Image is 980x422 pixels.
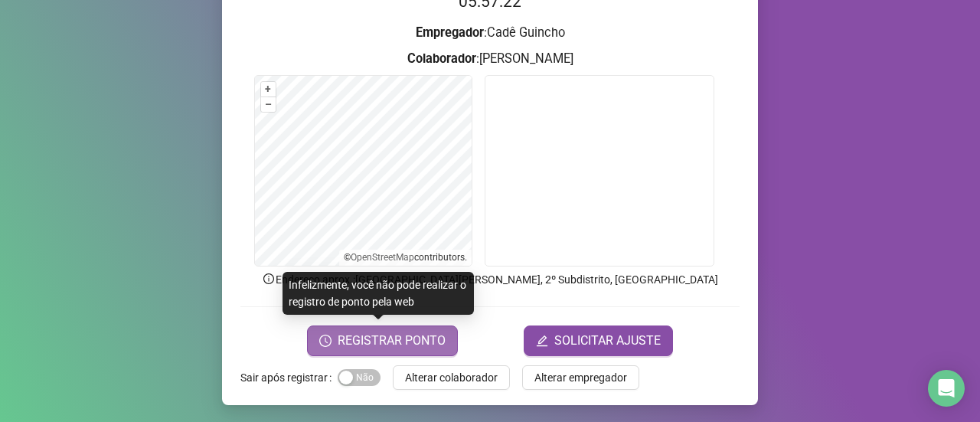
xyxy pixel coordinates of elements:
[534,369,627,386] span: Alterar empregador
[261,97,276,112] button: –
[307,325,458,356] button: REGISTRAR PONTO
[319,335,332,347] span: clock-circle
[554,332,661,350] span: SOLICITAR AJUSTE
[344,252,467,263] li: © contributors.
[262,272,276,286] span: info-circle
[416,25,484,40] strong: Empregador
[351,252,414,263] a: OpenStreetMap
[283,272,474,315] div: Infelizmente, você não pode realizar o registro de ponto pela web
[240,271,740,288] p: Endereço aprox. : [GEOGRAPHIC_DATA][PERSON_NAME], 2º Subdistrito, [GEOGRAPHIC_DATA]
[261,82,276,97] button: +
[928,370,965,407] div: Open Intercom Messenger
[338,332,446,350] span: REGISTRAR PONTO
[522,365,639,390] button: Alterar empregador
[524,325,673,356] button: editSOLICITAR AJUSTE
[393,365,510,390] button: Alterar colaborador
[536,335,548,347] span: edit
[240,49,740,69] h3: : [PERSON_NAME]
[240,365,338,390] label: Sair após registrar
[407,51,476,66] strong: Colaborador
[240,23,740,43] h3: : Cadê Guincho
[405,369,498,386] span: Alterar colaborador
